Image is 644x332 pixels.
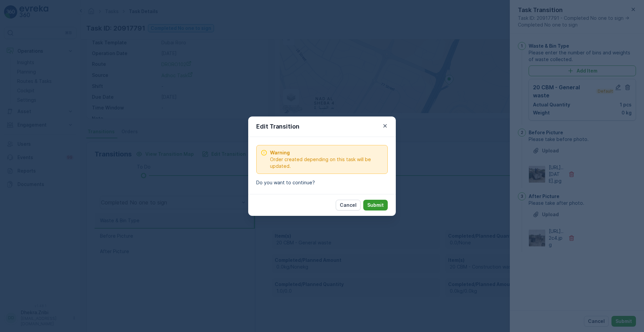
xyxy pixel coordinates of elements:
[336,200,361,210] button: Cancel
[270,149,383,156] span: Warning
[340,202,357,208] p: Cancel
[256,122,300,131] p: Edit Transition
[367,202,384,208] p: Submit
[256,179,388,186] p: Do you want to continue?
[270,156,383,170] span: Order created depending on this task will be updated.
[363,200,388,210] button: Submit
